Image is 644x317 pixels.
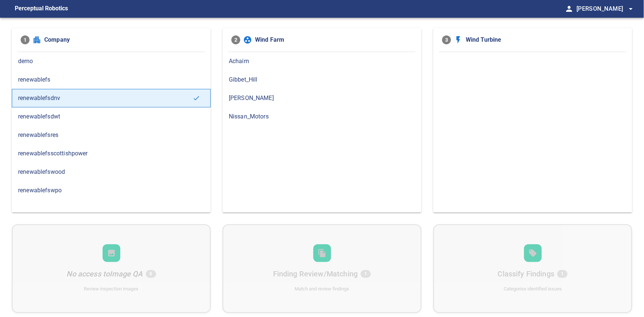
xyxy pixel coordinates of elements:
[12,107,211,126] div: renewablefsdwt
[18,75,204,84] span: renewablefs
[223,107,421,126] div: Nissan_Motors
[12,181,211,200] div: renewablefswpo
[229,57,415,66] span: Achairn
[12,70,211,89] div: renewablefs
[223,89,421,107] div: [PERSON_NAME]
[231,35,240,44] span: 2
[18,57,204,66] span: demo
[12,52,211,70] div: demo
[466,35,623,44] span: Wind Turbine
[18,112,204,121] span: renewablefsdwt
[18,168,204,176] span: renewablefswood
[12,163,211,181] div: renewablefswood
[576,4,635,14] span: [PERSON_NAME]
[229,75,415,84] span: Gibbet_Hill
[229,112,415,121] span: Nissan_Motors
[574,1,635,16] button: [PERSON_NAME]
[223,70,421,89] div: Gibbet_Hill
[21,35,30,44] span: 1
[18,186,204,195] span: renewablefswpo
[18,149,204,158] span: renewablefsscottishpower
[12,126,211,144] div: renewablefsres
[18,94,193,103] span: renewablefsdnv
[18,131,204,139] span: renewablefsres
[15,3,68,15] figcaption: Perceptual Robotics
[44,35,202,44] span: Company
[565,4,574,13] span: person
[12,144,211,163] div: renewablefsscottishpower
[229,94,415,103] span: [PERSON_NAME]
[626,4,635,13] span: arrow_drop_down
[255,35,413,44] span: Wind Farm
[223,52,421,70] div: Achairn
[442,35,451,44] span: 3
[12,89,211,107] div: renewablefsdnv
